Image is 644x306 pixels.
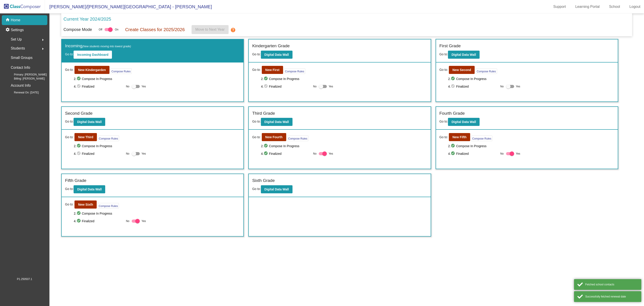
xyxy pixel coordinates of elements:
[74,185,105,193] button: Digital Data Wall
[550,3,570,10] a: Support
[40,46,46,52] mat-icon: arrow_right
[448,76,614,82] span: 2. Compose In Progress
[448,84,498,89] span: 4. Finalized
[126,84,129,88] span: No
[451,151,456,156] mat-icon: check_circle
[476,68,497,74] button: Compose Rules
[284,68,305,74] button: Compose Rules
[7,77,45,81] span: Billing: [PERSON_NAME]
[99,28,102,32] span: Off
[110,68,132,74] button: Compose Rules
[74,118,105,126] button: Digital Data Wall
[448,51,480,59] button: Digital Data Wall
[76,211,82,216] mat-icon: check_circle
[261,185,293,193] button: Digital Data Wall
[439,52,448,56] span: Go to:
[448,151,498,156] span: 4. Finalized
[448,118,480,126] button: Digital Data Wall
[45,3,212,10] span: [PERSON_NAME]/[PERSON_NAME][GEOGRAPHIC_DATA] - [PERSON_NAME]
[452,135,467,139] b: New Fifth
[74,66,109,74] button: New Kindergarden
[264,120,289,124] b: Digital Data Wall
[439,43,461,49] label: First Grade
[439,110,465,117] label: Fourth Grade
[261,143,427,149] span: 2. Compose In Progress
[252,135,261,140] span: Go to:
[264,151,269,156] mat-icon: check_circle
[76,84,82,89] mat-icon: check_circle
[264,143,269,149] mat-icon: check_circle
[252,67,261,72] span: Go to:
[65,52,74,56] span: Go to:
[126,219,129,223] span: No
[11,17,20,23] p: Home
[78,203,93,206] b: New Sixth
[261,118,293,126] button: Digital Data Wall
[7,73,47,77] span: Primary: [PERSON_NAME]
[329,151,333,156] span: Yes
[252,52,261,56] span: Go to:
[439,120,448,123] span: Go to:
[77,187,102,191] b: Digital Data Wall
[261,84,311,89] span: 4. Finalized
[65,202,74,207] span: Go to:
[572,3,603,10] a: Learning Portal
[142,84,146,89] span: Yes
[262,66,283,74] button: New First
[264,76,269,82] mat-icon: check_circle
[76,151,82,156] mat-icon: check_circle
[74,76,240,82] span: 2. Compose In Progress
[626,3,644,10] a: Logout
[78,68,106,72] b: New Kindergarden
[74,84,124,89] span: 4. Finalized
[65,187,74,191] span: Go to:
[449,133,470,141] button: New Fifth
[605,3,624,10] a: School
[471,136,492,141] button: Compose Rules
[98,136,119,141] button: Compose Rules
[264,53,289,56] b: Digital Data Wall
[65,177,86,184] label: Fifth Grade
[74,151,124,156] span: 4. Finalized
[82,45,131,48] span: (New students moving into lowest grade)
[313,84,317,88] span: No
[230,27,236,33] mat-icon: help
[74,218,124,224] span: 4. Finalized
[65,43,131,49] label: Incoming
[65,120,74,123] span: Go to:
[500,84,504,88] span: No
[126,152,129,156] span: No
[63,16,111,22] p: Current Year 2024/2025
[452,120,476,124] b: Digital Data Wall
[142,151,146,156] span: Yes
[65,135,74,140] span: Go to:
[252,120,261,123] span: Go to:
[262,133,286,141] button: New Fourth
[11,36,22,43] span: Set Up
[63,27,92,33] p: Compose Mode
[5,17,11,23] mat-icon: home
[452,68,471,72] b: New Second
[287,136,308,141] button: Compose Rules
[115,28,118,32] span: On
[264,84,269,89] mat-icon: check_circle
[516,84,520,89] span: Yes
[74,143,240,149] span: 2. Compose In Progress
[439,135,448,140] span: Go to:
[65,110,93,117] label: Second Grade
[11,65,30,71] p: Contact Info
[78,135,93,139] b: New Third
[142,218,146,224] span: Yes
[76,143,82,149] mat-icon: check_circle
[192,25,229,34] button: Move to Next Year
[74,51,112,59] button: Incoming Dashboard
[7,91,39,95] span: Renewal On: [DATE]
[451,76,456,82] mat-icon: check_circle
[98,203,119,209] button: Compose Rules
[195,28,225,31] span: Move to Next Year
[451,84,456,89] mat-icon: check_circle
[77,120,102,124] b: Digital Data Wall
[585,295,638,299] div: Successfully fetched renewal date
[329,84,333,89] span: Yes
[77,53,108,56] b: Incoming Dashboard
